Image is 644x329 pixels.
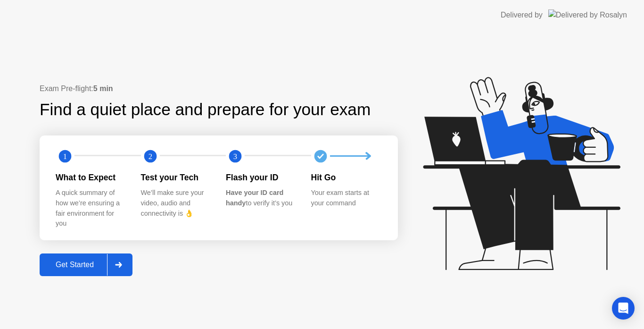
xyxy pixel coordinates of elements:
text: 2 [148,152,152,161]
div: Delivered by [501,9,543,21]
b: 5 min [93,84,113,93]
div: What to Expect [56,171,126,184]
div: Get Started [42,261,107,269]
button: Get Started [40,253,132,276]
div: We’ll make sure your video, audio and connectivity is 👌 [141,188,211,219]
div: Hit Go [311,171,381,184]
b: Have your ID card handy [226,189,283,207]
div: Test your Tech [141,171,211,184]
div: Open Intercom Messenger [612,297,635,320]
div: Your exam starts at your command [311,188,381,208]
div: Find a quiet place and prepare for your exam [40,97,372,122]
img: Delivered by Rosalyn [548,9,627,20]
text: 1 [63,152,67,161]
div: to verify it’s you [226,188,296,208]
div: Exam Pre-flight: [40,83,398,94]
div: Flash your ID [226,171,296,184]
div: A quick summary of how we’re ensuring a fair environment for you [56,188,126,228]
text: 3 [233,152,237,161]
